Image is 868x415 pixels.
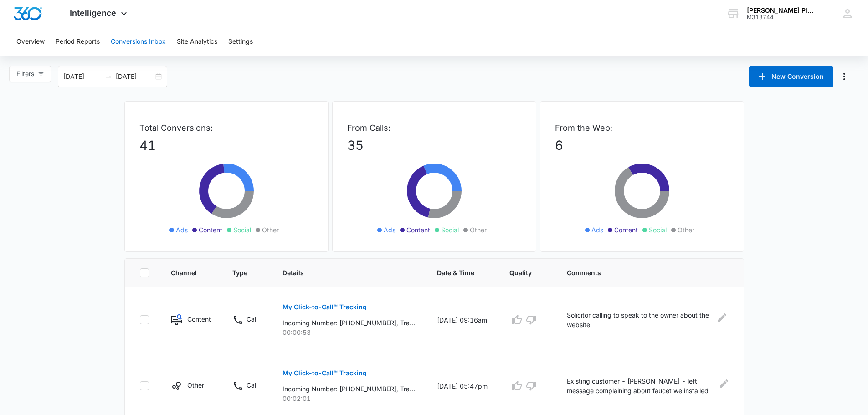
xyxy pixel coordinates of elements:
[749,66,833,87] button: New Conversion
[747,7,813,14] div: account name
[105,73,112,80] span: to
[437,268,474,277] span: Date & Time
[282,304,367,310] p: My Click-to-Call™ Tracking
[719,376,729,391] button: Edit Comments
[282,362,367,384] button: My Click-to-Call™ Tracking
[567,376,714,395] p: Existing customer - [PERSON_NAME] - left message complaining about faucet we installed
[199,225,222,235] span: Content
[63,72,101,82] input: Start date
[591,225,603,235] span: Ads
[176,225,188,235] span: Ads
[233,225,251,235] span: Social
[105,73,112,80] span: swap-right
[282,296,367,318] button: My Click-to-Call™ Tracking
[171,268,197,277] span: Channel
[384,225,395,235] span: Ads
[111,27,166,56] button: Conversions Inbox
[282,394,415,403] p: 00:02:01
[678,225,694,235] span: Other
[139,136,313,155] p: 41
[282,318,415,328] p: Incoming Number: [PHONE_NUMBER], Tracking Number: [PHONE_NUMBER], Ring To: [PHONE_NUMBER], Caller...
[116,72,154,82] input: End date
[187,314,211,324] p: Content
[282,268,402,277] span: Details
[470,225,487,235] span: Other
[247,314,257,324] p: Call
[16,27,45,56] button: Overview
[509,268,532,277] span: Quality
[555,122,729,134] p: From the Web:
[555,136,729,155] p: 6
[9,66,51,82] button: Filters
[837,69,852,84] button: Manage Numbers
[16,69,34,79] span: Filters
[614,225,638,235] span: Content
[716,310,729,325] button: Edit Comments
[426,287,498,353] td: [DATE] 09:16am
[567,310,710,329] p: Solicitor calling to speak to the owner about the website
[406,225,430,235] span: Content
[177,27,217,56] button: Site Analytics
[247,380,257,390] p: Call
[567,268,716,277] span: Comments
[747,14,813,20] div: account id
[232,268,247,277] span: Type
[228,27,253,56] button: Settings
[282,384,415,394] p: Incoming Number: [PHONE_NUMBER], Tracking Number: [PHONE_NUMBER], Ring To: [PHONE_NUMBER], Caller...
[56,27,100,56] button: Period Reports
[347,136,521,155] p: 35
[441,225,459,235] span: Social
[70,8,116,18] span: Intelligence
[262,225,279,235] span: Other
[347,122,521,134] p: From Calls:
[282,328,415,337] p: 00:00:53
[187,380,204,390] p: Other
[282,370,367,376] p: My Click-to-Call™ Tracking
[649,225,667,235] span: Social
[139,122,313,134] p: Total Conversions:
